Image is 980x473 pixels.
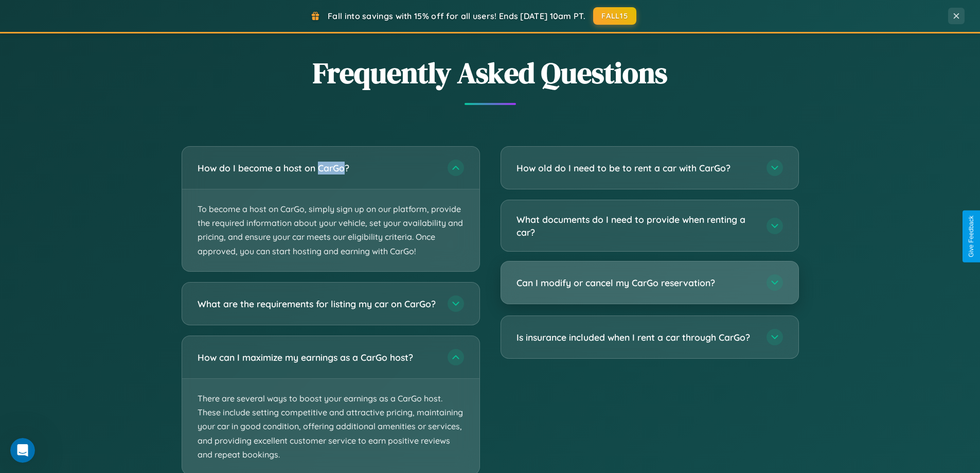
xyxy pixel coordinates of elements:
[182,53,799,93] h2: Frequently Asked Questions
[516,162,756,174] h3: How old do I need to be to rent a car with CarGo?
[968,216,975,257] div: Give Feedback
[328,11,585,21] span: Fall into savings with 15% off for all users! Ends [DATE] 10am PT.
[198,297,437,310] h3: What are the requirements for listing my car on CarGo?
[516,331,756,344] h3: Is insurance included when I rent a car through CarGo?
[182,189,479,271] p: To become a host on CarGo, simply sign up on our platform, provide the required information about...
[198,351,437,363] h3: How can I maximize my earnings as a CarGo host?
[516,276,756,289] h3: Can I modify or cancel my CarGo reservation?
[593,7,636,25] button: FALL15
[10,438,35,463] iframe: Intercom live chat
[516,213,756,238] h3: What documents do I need to provide when renting a car?
[198,162,437,174] h3: How do I become a host on CarGo?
